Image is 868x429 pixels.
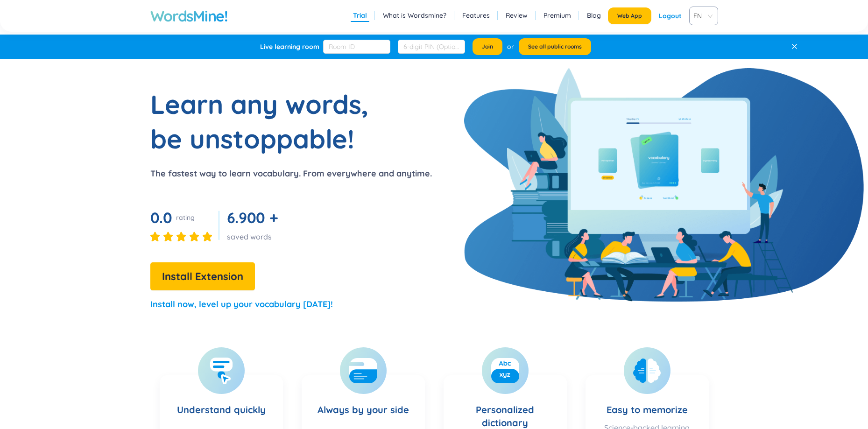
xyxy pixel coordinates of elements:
span: See all public rooms [528,43,582,50]
p: Install now, level up your vocabulary [DATE]! [150,298,333,311]
div: or [507,42,514,52]
span: Join [482,43,493,50]
h3: Easy to memorize [607,385,688,418]
span: 6.900 + [227,208,278,227]
span: 0.0 [150,208,172,227]
button: See all public rooms [519,38,591,55]
a: WordsMine! [150,7,228,25]
p: The fastest way to learn vocabulary. From everywhere and anytime. [150,167,432,180]
button: Join [473,38,502,55]
a: Premium [543,11,571,20]
a: What is Wordsmine? [383,11,446,20]
button: Install Extension [150,262,255,290]
input: 6-digit PIN (Optional) [398,40,465,54]
h1: Learn any words, be unstoppable! [150,87,384,156]
a: Blog [587,11,601,20]
div: Live learning room [260,42,319,51]
a: Trial [353,11,367,20]
span: Install Extension [162,268,243,285]
button: Web App [608,7,651,24]
div: saved words [227,232,282,242]
a: Features [462,11,490,20]
div: Logout [659,7,682,24]
input: Room ID [323,40,390,54]
h3: Always by your side [318,385,409,423]
span: Web App [617,12,642,20]
h3: Understand quickly [177,385,266,423]
span: EN [693,9,710,23]
a: Install Extension [150,273,255,282]
div: rating [176,213,195,222]
a: Review [506,11,528,20]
